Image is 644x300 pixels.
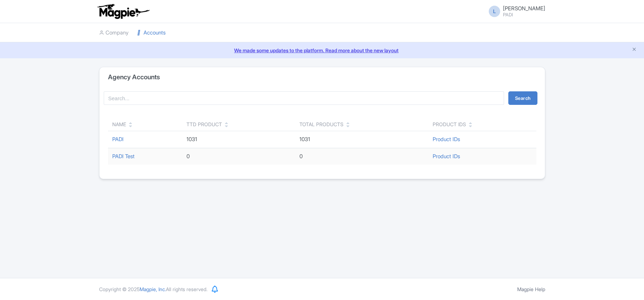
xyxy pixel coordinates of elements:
[112,153,135,160] a: PADI Test
[489,6,500,17] span: L
[112,136,124,143] a: PADI
[186,120,222,128] div: TTD Product
[295,131,429,148] td: 1031
[503,12,545,17] small: PADI
[632,46,637,54] button: Close announcement
[112,120,126,128] div: Name
[503,5,545,12] span: [PERSON_NAME]
[99,23,129,43] a: Company
[433,120,466,128] div: Product IDs
[137,23,166,43] a: Accounts
[95,285,212,293] div: Copyright © 2025 All rights reserved.
[108,74,160,81] h4: Agency Accounts
[140,286,166,292] span: Magpie, Inc.
[4,47,640,54] a: We made some updates to the platform. Read more about the new layout
[508,91,537,105] button: Search
[517,286,545,292] a: Magpie Help
[182,131,295,148] td: 1031
[104,91,504,105] input: Search...
[485,6,545,17] a: L [PERSON_NAME] PADI
[433,153,460,160] a: Product IDs
[182,148,295,165] td: 0
[299,120,343,128] div: Total Products
[96,4,151,19] img: logo-ab69f6fb50320c5b225c76a69d11143b.png
[295,148,429,165] td: 0
[433,136,460,143] a: Product IDs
